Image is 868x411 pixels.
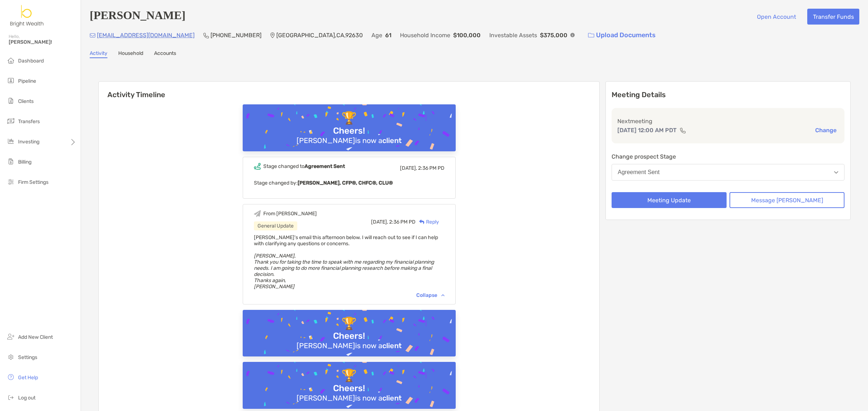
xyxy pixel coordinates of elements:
[382,136,402,145] b: client
[612,90,844,99] p: Meeting Details
[617,126,677,135] p: [DATE] 12:00 AM PDT
[583,27,660,43] a: Upload Documents
[9,3,46,29] img: Zoe Logo
[18,159,31,165] span: Billing
[7,117,15,125] img: transfers icon
[339,316,359,331] div: 🏆
[834,171,838,174] img: Open dropdown arrow
[680,127,686,133] img: communication type
[90,33,95,38] img: Email Icon
[489,31,537,40] p: Investable Assets
[254,178,444,187] p: Stage changed by:
[90,9,186,25] h4: [PERSON_NAME]
[612,164,844,181] button: Agreement Sent
[617,117,839,126] p: Next meeting
[243,310,456,372] img: Confetti
[385,31,391,40] p: 61
[90,50,107,58] a: Activity
[18,334,53,340] span: Add New Client
[339,368,359,383] div: 🏆
[7,56,15,65] img: dashboard icon
[18,58,44,64] span: Dashboard
[18,78,36,84] span: Pipeline
[612,192,727,208] button: Meeting Update
[154,50,176,58] a: Accounts
[276,31,363,40] p: [GEOGRAPHIC_DATA] , CA , 92630
[7,332,15,341] img: add_new_client icon
[588,33,594,38] img: button icon
[330,383,368,394] div: Cheers!
[751,9,801,25] button: Open Account
[254,284,294,290] em: [PERSON_NAME]
[570,33,575,37] img: Info Icon
[400,31,450,40] p: Household Income
[618,169,660,176] div: Agreement Sent
[416,218,439,226] div: Reply
[729,192,844,208] button: Message [PERSON_NAME]
[418,165,444,171] span: 2:36 PM PD
[254,163,261,170] img: Event icon
[7,177,15,186] img: firm-settings icon
[330,126,368,136] div: Cheers!
[7,373,15,381] img: get-help icon
[254,234,438,290] span: [PERSON_NAME]'s email this afternoon below. I will reach out to see if I can help with clarifying...
[254,221,297,230] div: General Update
[203,33,209,38] img: Phone Icon
[7,157,15,166] img: billing icon
[9,39,76,45] span: [PERSON_NAME]!
[18,118,40,125] span: Transfers
[254,210,261,217] img: Event icon
[305,163,345,169] b: Agreement Sent
[339,111,359,126] div: 🏆
[254,277,286,284] em: Thanks again,
[441,294,444,296] img: Chevron icon
[419,220,425,224] img: Reply icon
[254,253,295,259] em: [PERSON_NAME],
[371,31,382,40] p: Age
[7,137,15,146] img: investing icon
[254,259,434,277] em: Thank you for taking the time to speak with me regarding my financial planning needs. I am going ...
[382,394,402,402] b: client
[382,341,402,350] b: client
[371,219,388,225] span: [DATE],
[540,31,567,40] p: $375,000
[330,331,368,341] div: Cheers!
[18,139,39,145] span: Investing
[18,395,35,401] span: Log out
[210,31,261,40] p: [PHONE_NUMBER]
[7,76,15,85] img: pipeline icon
[7,352,15,361] img: settings icon
[294,394,405,402] div: [PERSON_NAME] is now a
[813,126,839,134] button: Change
[7,393,15,402] img: logout icon
[118,50,143,58] a: Household
[416,292,444,298] div: Collapse
[294,341,405,350] div: [PERSON_NAME] is now a
[807,9,859,25] button: Transfer Funds
[612,152,844,161] p: Change prospect Stage
[389,219,416,225] span: 2:36 PM PD
[263,163,345,169] div: Stage changed to
[18,179,48,185] span: Firm Settings
[298,180,393,186] b: [PERSON_NAME], CFP®, CHFC®, CLU®
[18,98,34,104] span: Clients
[453,31,481,40] p: $100,000
[270,33,275,38] img: Location Icon
[99,82,599,99] h6: Activity Timeline
[263,211,317,217] div: From [PERSON_NAME]
[243,104,456,167] img: Confetti
[400,165,417,171] span: [DATE],
[97,31,195,40] p: [EMAIL_ADDRESS][DOMAIN_NAME]
[294,136,405,145] div: [PERSON_NAME] is now a
[7,96,15,105] img: clients icon
[18,375,38,381] span: Get Help
[18,354,37,360] span: Settings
